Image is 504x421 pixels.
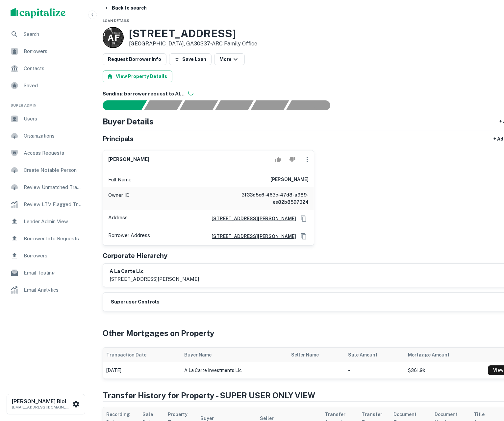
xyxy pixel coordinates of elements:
span: Borrowers [24,47,83,55]
a: Contacts [5,61,87,76]
span: Saved [24,82,83,90]
span: Organizations [24,132,83,140]
a: [STREET_ADDRESS][PERSON_NAME] [206,215,296,222]
span: Search [24,30,83,38]
span: Borrowers [24,252,83,260]
div: Documents found, AI parsing details... [179,100,218,110]
h6: Superuser Controls [111,298,160,306]
a: Review LTV Flagged Transactions [5,197,87,212]
a: Saved [5,78,87,93]
button: Reject [287,153,298,166]
th: Mortgage Amount [405,348,485,362]
a: Create Notable Person [5,162,87,178]
p: [EMAIL_ADDRESS][DOMAIN_NAME] [12,404,71,410]
a: Users [5,111,87,127]
span: Contacts [24,65,83,72]
a: Borrowers [5,43,87,59]
p: Borrower Address [108,231,150,241]
p: [GEOGRAPHIC_DATA], GA30337 • [129,40,257,48]
a: Organizations [5,128,87,144]
button: [PERSON_NAME] Biol[EMAIL_ADDRESS][DOMAIN_NAME] [7,394,85,414]
div: Principals found, still searching for contact information. This may take time... [250,100,289,110]
button: Request Borrower Info [103,53,166,65]
a: Borrowers [5,248,87,264]
h3: [STREET_ADDRESS] [129,27,257,40]
th: Buyer Name [181,348,288,362]
th: Transaction Date [103,348,181,362]
h6: [PERSON_NAME] [270,176,309,184]
h5: Principals [103,134,134,144]
a: Access Requests [5,145,87,161]
td: $361.9k [405,362,485,379]
a: Email Analytics [5,282,87,298]
p: Address [108,214,128,224]
div: Sending borrower request to AI... [95,100,144,110]
span: Access Requests [24,149,83,157]
button: Save Loan [169,53,212,65]
p: Owner ID [108,191,130,206]
p: [STREET_ADDRESS][PERSON_NAME] [110,275,199,283]
button: Copy Address [299,231,309,241]
a: Email Testing [5,265,87,281]
span: Email Testing [24,269,83,277]
td: a la carte investments llc [181,362,288,379]
h6: 3f33d5c6-463c-47d8-a989-ee82b8597324 [230,191,309,206]
h5: Corporate Hierarchy [103,251,167,261]
button: More [214,53,245,65]
span: Borrower Info Requests [24,235,83,243]
span: Email Analytics [24,286,83,294]
a: Lender Admin View [5,214,87,229]
th: Seller Name [288,348,345,362]
span: Users [24,115,83,123]
button: Back to search [101,2,149,14]
td: [DATE] [103,362,181,379]
p: A F [108,31,119,44]
span: Review Unmatched Transactions [24,183,83,191]
div: Your request is received and processing... [144,100,182,110]
h6: [PERSON_NAME] Biol [12,399,71,404]
li: Super Admin [5,95,87,111]
button: View Property Details [103,70,172,82]
div: AI fulfillment process complete. [286,100,338,110]
a: ARC Family Office [212,40,257,47]
a: [STREET_ADDRESS][PERSON_NAME] [206,233,296,240]
span: Create Notable Person [24,166,83,174]
h4: Buyer Details [103,116,154,127]
div: Principals found, AI now looking for contact information... [215,100,253,110]
h6: [PERSON_NAME] [108,156,149,163]
h6: a la carte llc [110,268,199,275]
button: Copy Address [299,214,309,224]
span: Loan Details [103,19,129,23]
button: Accept [272,153,284,166]
span: Lender Admin View [24,218,83,225]
a: Review Unmatched Transactions [5,179,87,195]
img: capitalize-logo.png [11,8,66,18]
p: Full Name [108,176,132,184]
a: Search [5,26,87,42]
iframe: Chat Widget [471,368,504,400]
span: Review LTV Flagged Transactions [24,200,83,208]
a: Borrower Info Requests [5,231,87,247]
th: Sale Amount [345,348,405,362]
td: - [345,362,405,379]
